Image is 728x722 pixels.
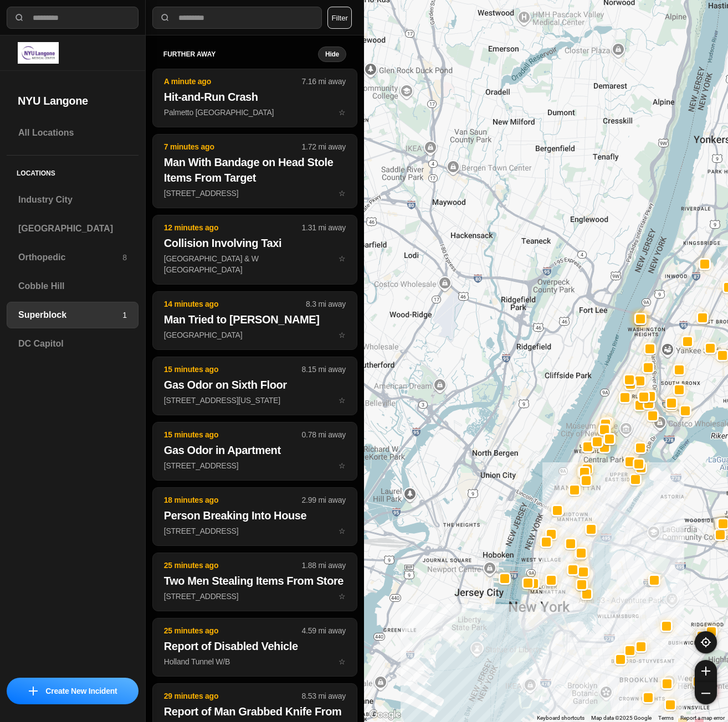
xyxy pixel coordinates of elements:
h2: Gas Odor on Sixth Floor [164,377,346,393]
p: [STREET_ADDRESS] [164,460,346,471]
button: recenter [695,631,717,653]
p: 8 [122,252,127,263]
p: 8.3 mi away [306,298,346,310]
small: Hide [325,50,339,59]
span: star [339,189,346,198]
a: 7 minutes ago1.72 mi awayMan With Bandage on Head Stole Items From Target[STREET_ADDRESS]star [152,188,357,198]
button: 14 minutes ago8.3 mi awayMan Tried to [PERSON_NAME][GEOGRAPHIC_DATA]star [152,291,357,350]
a: 25 minutes ago4.59 mi awayReport of Disabled VehicleHolland Tunnel W/Bstar [152,657,357,666]
p: 8.15 mi away [302,364,346,375]
p: 1 [122,310,127,321]
button: iconCreate New Incident [7,678,139,704]
p: 25 minutes ago [164,560,302,571]
a: Industry City [7,187,139,213]
p: 7 minutes ago [164,141,302,152]
h2: Person Breaking Into House [164,508,346,523]
button: 7 minutes ago1.72 mi awayMan With Bandage on Head Stole Items From Target[STREET_ADDRESS]star [152,134,357,208]
h2: NYU Langone [18,93,127,109]
img: recenter [701,637,711,647]
p: 1.88 mi away [302,560,346,571]
a: All Locations [7,120,139,146]
span: Map data ©2025 Google [591,715,652,721]
button: 15 minutes ago8.15 mi awayGas Odor on Sixth Floor[STREET_ADDRESS][US_STATE]star [152,357,357,415]
span: star [339,592,346,601]
a: 12 minutes ago1.31 mi awayCollision Involving Taxi[GEOGRAPHIC_DATA] & W [GEOGRAPHIC_DATA]star [152,254,357,263]
p: 18 minutes ago [164,494,302,506]
h3: All Locations [18,126,127,140]
h5: Locations [7,156,139,187]
button: 25 minutes ago1.88 mi awayTwo Men Stealing Items From Store[STREET_ADDRESS]star [152,553,357,611]
p: 25 minutes ago [164,625,302,636]
h2: Gas Odor in Apartment [164,442,346,458]
h5: further away [163,50,318,59]
h2: Report of Disabled Vehicle [164,638,346,654]
a: Orthopedic8 [7,244,139,271]
button: Keyboard shortcuts [537,714,585,722]
p: Holland Tunnel W/B [164,656,346,667]
span: star [339,527,346,535]
a: Superblock1 [7,302,139,328]
button: zoom-out [695,682,717,704]
p: 2.99 mi away [302,494,346,506]
button: 15 minutes ago0.78 mi awayGas Odor in Apartment[STREET_ADDRESS]star [152,422,357,481]
p: 1.31 mi away [302,222,346,233]
button: Filter [327,7,352,29]
p: Create New Incident [45,685,117,697]
img: icon [29,687,38,695]
a: Open this area in Google Maps (opens a new window) [367,708,403,722]
p: 1.72 mi away [302,141,346,152]
p: [GEOGRAPHIC_DATA] & W [GEOGRAPHIC_DATA] [164,253,346,275]
h2: Man Tried to [PERSON_NAME] [164,312,346,327]
a: Terms (opens in new tab) [658,715,674,721]
button: zoom-in [695,660,717,682]
a: Cobble Hill [7,273,139,300]
h3: DC Capitol [18,337,127,350]
a: 25 minutes ago1.88 mi awayTwo Men Stealing Items From Store[STREET_ADDRESS]star [152,591,357,601]
h2: Hit-and-Run Crash [164,89,346,105]
h3: Orthopedic [18,251,122,264]
button: Hide [318,47,346,62]
h2: Collision Involving Taxi [164,235,346,251]
h3: [GEOGRAPHIC_DATA] [18,222,127,235]
p: [STREET_ADDRESS] [164,525,346,537]
p: 12 minutes ago [164,222,302,233]
p: A minute ago [164,76,302,87]
button: A minute ago7.16 mi awayHit-and-Run CrashPalmetto [GEOGRAPHIC_DATA]star [152,69,357,127]
p: 14 minutes ago [164,298,306,310]
p: 7.16 mi away [302,76,346,87]
a: Report a map error [680,715,725,721]
span: star [339,396,346,405]
a: 15 minutes ago8.15 mi awayGas Odor on Sixth Floor[STREET_ADDRESS][US_STATE]star [152,395,357,405]
span: star [339,331,346,339]
button: 25 minutes ago4.59 mi awayReport of Disabled VehicleHolland Tunnel W/Bstar [152,618,357,677]
img: Google [367,708,403,722]
h3: Industry City [18,193,127,207]
a: 14 minutes ago8.3 mi awayMan Tried to [PERSON_NAME][GEOGRAPHIC_DATA]star [152,330,357,339]
p: [STREET_ADDRESS][US_STATE] [164,395,346,406]
img: zoom-in [701,667,710,675]
span: star [339,254,346,263]
a: 15 minutes ago0.78 mi awayGas Odor in Apartment[STREET_ADDRESS]star [152,461,357,470]
p: [GEOGRAPHIC_DATA] [164,329,346,341]
a: A minute ago7.16 mi awayHit-and-Run CrashPalmetto [GEOGRAPHIC_DATA]star [152,107,357,117]
span: star [339,657,346,666]
span: star [339,108,346,117]
h2: Two Men Stealing Items From Store [164,573,346,589]
p: 0.78 mi away [302,429,346,440]
p: 4.59 mi away [302,625,346,636]
a: [GEOGRAPHIC_DATA] [7,215,139,242]
button: 18 minutes ago2.99 mi awayPerson Breaking Into House[STREET_ADDRESS]star [152,487,357,546]
a: DC Capitol [7,331,139,357]
h2: Man With Bandage on Head Stole Items From Target [164,154,346,185]
h3: Superblock [18,308,122,322]
p: [STREET_ADDRESS] [164,188,346,199]
h3: Cobble Hill [18,280,127,293]
button: 12 minutes ago1.31 mi awayCollision Involving Taxi[GEOGRAPHIC_DATA] & W [GEOGRAPHIC_DATA]star [152,215,357,285]
p: 15 minutes ago [164,364,302,375]
p: 8.53 mi away [302,690,346,702]
p: Palmetto [GEOGRAPHIC_DATA] [164,107,346,118]
a: 18 minutes ago2.99 mi awayPerson Breaking Into House[STREET_ADDRESS]star [152,526,357,535]
img: zoom-out [701,689,710,698]
p: [STREET_ADDRESS] [164,591,346,602]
